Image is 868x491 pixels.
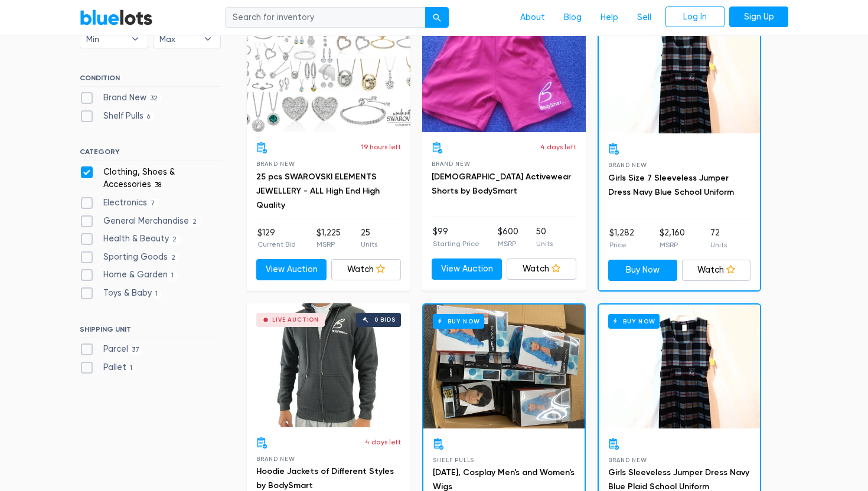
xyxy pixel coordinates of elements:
[432,161,470,167] span: Brand New
[608,162,647,168] span: Brand New
[665,6,725,28] a: Log In
[316,239,341,250] p: MSRP
[80,110,154,123] label: Shelf Pulls
[423,305,585,428] a: Buy Now
[433,238,479,249] p: Starting Price
[80,361,136,374] label: Pallet
[256,161,295,167] span: Brand New
[256,456,295,462] span: Brand New
[247,303,410,427] a: Live Auction 0 bids
[374,317,396,323] div: 0 bids
[682,260,751,281] a: Watch
[498,225,518,249] li: $600
[80,325,221,338] h6: SHIPPING UNIT
[80,287,162,300] label: Toys & Baby
[361,142,401,152] p: 19 hours left
[536,238,553,249] p: Units
[159,30,198,48] span: Max
[422,8,586,132] a: Live Auction 0 bids
[256,259,327,280] a: View Auction
[536,225,553,249] li: 50
[152,289,162,299] span: 1
[80,233,181,245] label: Health & Beauty
[189,217,201,227] span: 2
[710,227,727,250] li: 72
[608,314,660,329] h6: Buy Now
[608,173,734,197] a: Girls Size 7 Sleeveless Jumper Dress Navy Blue School Uniform
[247,8,410,132] a: Live Auction 1 bid
[433,457,474,463] span: Shelf Pulls
[554,6,591,29] a: Blog
[272,317,319,323] div: Live Auction
[433,314,484,329] h6: Buy Now
[361,227,377,250] li: 25
[609,240,634,250] p: Price
[331,259,402,280] a: Watch
[256,172,380,210] a: 25 pcs SWAROVSKI ELEMENTS JEWELLERY - ALL High End High Quality
[257,227,296,250] li: $129
[609,227,634,250] li: $1,282
[86,30,125,48] span: Min
[628,6,661,29] a: Sell
[660,240,685,250] p: MSRP
[151,181,165,191] span: 38
[498,238,518,249] p: MSRP
[169,235,181,244] span: 2
[80,269,178,281] label: Home & Garden
[143,112,154,122] span: 6
[123,30,148,48] b: ▾
[507,258,577,280] a: Watch
[80,9,153,26] a: BlueLots
[147,199,159,208] span: 7
[168,253,180,263] span: 2
[256,466,394,490] a: Hoodie Jackets of Different Styles by BodySmart
[432,172,571,196] a: [DEMOGRAPHIC_DATA] Activewear Shorts by BodySmart
[257,239,296,250] p: Current Bid
[608,260,677,281] a: Buy Now
[591,6,628,29] a: Help
[195,30,220,48] b: ▾
[599,305,760,428] a: Buy Now
[80,166,221,191] label: Clothing, Shoes & Accessories
[126,364,136,373] span: 1
[316,227,341,250] li: $1,225
[432,258,502,280] a: View Auction
[660,227,685,250] li: $2,160
[433,225,479,249] li: $99
[540,142,576,152] p: 4 days left
[729,6,788,28] a: Sign Up
[80,91,162,104] label: Brand New
[80,197,159,210] label: Electronics
[128,345,143,355] span: 37
[361,239,377,250] p: Units
[80,215,201,228] label: General Merchandise
[608,457,647,463] span: Brand New
[710,240,727,250] p: Units
[80,74,221,87] h6: CONDITION
[80,148,221,161] h6: CATEGORY
[168,271,178,281] span: 1
[80,343,143,356] label: Parcel
[80,251,180,264] label: Sporting Goods
[511,6,554,29] a: About
[599,9,760,133] a: Buy Now
[365,437,401,447] p: 4 days left
[146,94,162,103] span: 32
[225,7,426,28] input: Search for inventory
